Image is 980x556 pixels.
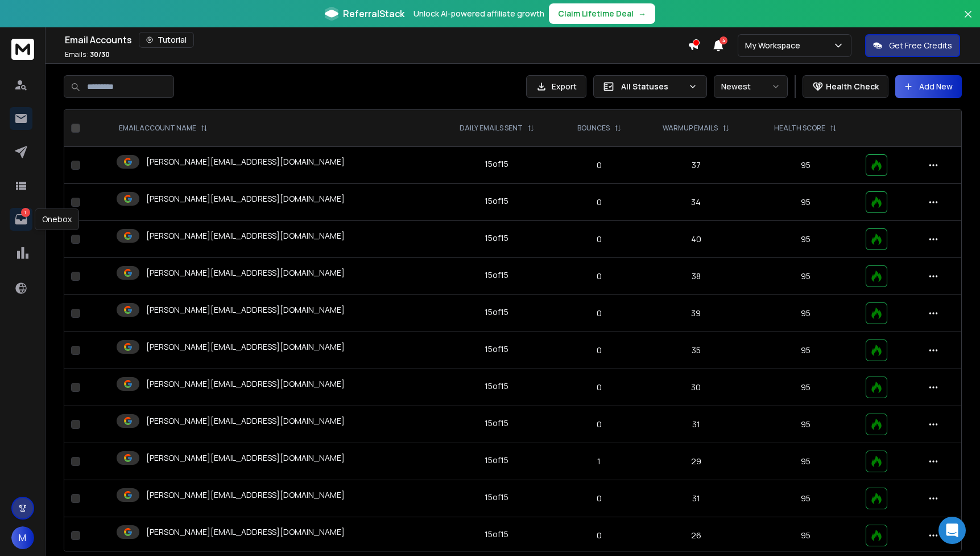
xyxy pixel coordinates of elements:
[146,230,345,242] p: [PERSON_NAME][EMAIL_ADDRESS][DOMAIN_NAME]
[640,332,752,369] td: 35
[565,456,633,467] p: 1
[565,160,633,171] p: 0
[119,124,208,133] div: EMAIL ACCOUNT NAME
[146,304,345,316] p: [PERSON_NAME][EMAIL_ADDRESS][DOMAIN_NAME]
[485,418,508,429] div: 15 of 15
[21,208,30,217] p: 1
[752,443,859,480] td: 95
[146,526,345,538] p: [PERSON_NAME][EMAIL_ADDRESS][DOMAIN_NAME]
[343,7,404,21] span: ReferralStack
[90,50,110,59] span: 30 / 30
[146,267,345,279] p: [PERSON_NAME][EMAIL_ADDRESS][DOMAIN_NAME]
[565,419,633,430] p: 0
[640,258,752,295] td: 38
[35,208,79,230] div: Onebox
[565,382,633,393] p: 0
[803,75,888,98] button: Health Check
[640,517,752,554] td: 26
[752,147,859,184] td: 95
[485,381,508,392] div: 15 of 15
[485,344,508,355] div: 15 of 15
[640,369,752,406] td: 30
[146,341,345,353] p: [PERSON_NAME][EMAIL_ADDRESS][DOMAIN_NAME]
[65,50,110,59] p: Emails :
[752,295,859,332] td: 95
[640,221,752,258] td: 40
[146,489,345,501] p: [PERSON_NAME][EMAIL_ADDRESS][DOMAIN_NAME]
[938,517,966,544] div: Open Intercom Messenger
[961,7,975,34] button: Close banner
[826,81,879,92] p: Health Check
[565,197,633,208] p: 0
[720,36,727,44] span: 4
[485,232,508,244] div: 15 of 15
[565,345,633,356] p: 0
[565,234,633,245] p: 0
[752,517,859,554] td: 95
[139,32,194,48] button: Tutorial
[752,480,859,517] td: 95
[663,124,718,133] p: WARMUP EMAILS
[549,3,655,24] button: Claim Lifetime Deal→
[714,75,788,98] button: Newest
[752,184,859,221] td: 95
[865,34,960,57] button: Get Free Credits
[621,81,684,92] p: All Statuses
[485,492,508,503] div: 15 of 15
[640,147,752,184] td: 37
[485,195,508,207] div: 15 of 15
[565,271,633,282] p: 0
[146,378,345,390] p: [PERSON_NAME][EMAIL_ADDRESS][DOMAIN_NAME]
[640,480,752,517] td: 31
[745,40,805,51] p: My Workspace
[889,40,952,51] p: Get Free Credits
[565,493,633,504] p: 0
[752,258,859,295] td: 95
[640,184,752,221] td: 34
[774,124,825,133] p: HEALTH SCORE
[485,455,508,466] div: 15 of 15
[526,75,586,98] button: Export
[752,332,859,369] td: 95
[752,369,859,406] td: 95
[752,406,859,443] td: 95
[485,529,508,540] div: 15 of 15
[146,415,345,427] p: [PERSON_NAME][EMAIL_ADDRESS][DOMAIN_NAME]
[640,295,752,332] td: 39
[146,452,345,464] p: [PERSON_NAME][EMAIL_ADDRESS][DOMAIN_NAME]
[11,526,34,549] button: M
[65,32,688,48] div: Email Accounts
[640,443,752,480] td: 29
[565,530,633,541] p: 0
[146,156,345,167] p: [PERSON_NAME][EMAIL_ADDRESS][DOMAIN_NAME]
[577,124,610,133] p: BOUNCES
[752,221,859,258] td: 95
[638,8,646,19] span: →
[485,269,508,281] div: 15 of 15
[485,158,508,170] div: 15 of 15
[460,124,523,133] p: DAILY EMAILS SENT
[565,308,633,319] p: 0
[640,406,752,443] td: 31
[485,306,508,318] div: 15 of 15
[10,208,32,231] a: 1
[413,8,544,19] p: Unlock AI-powered affiliate growth
[895,75,962,98] button: Add New
[146,193,345,205] p: [PERSON_NAME][EMAIL_ADDRESS][DOMAIN_NAME]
